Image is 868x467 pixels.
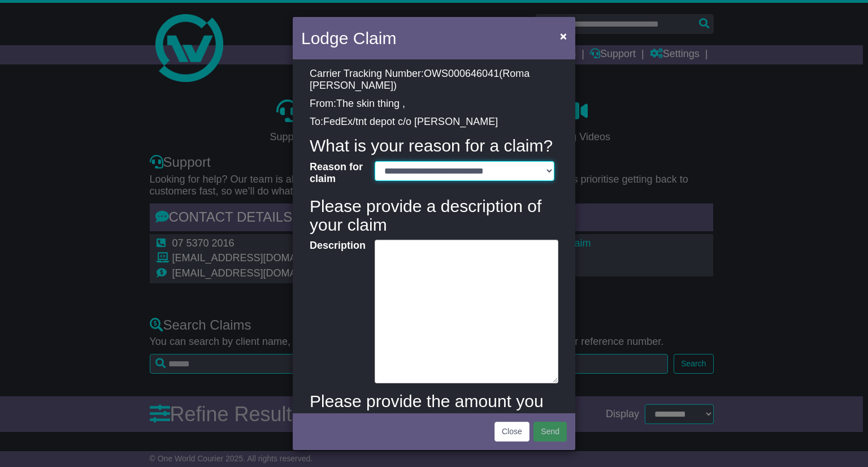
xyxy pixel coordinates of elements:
[494,422,530,442] button: Close
[424,68,499,79] span: OWS000646041
[336,98,405,109] span: The skin thing ,
[310,197,558,234] h4: Please provide a description of your claim
[310,98,558,110] p: From:
[533,422,567,442] button: Send
[301,25,396,51] h4: Lodge Claim
[304,240,369,380] label: Description
[554,24,572,47] button: Close
[310,68,558,92] p: Carrier Tracking Number: ( )
[310,392,558,429] h4: Please provide the amount you are claiming
[304,161,369,185] label: Reason for claim
[323,116,498,127] span: FedEx/tnt depot c/o [PERSON_NAME]
[310,68,530,92] span: Roma [PERSON_NAME]
[310,136,558,155] h4: What is your reason for a claim?
[560,29,567,42] span: ×
[310,116,558,128] p: To:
